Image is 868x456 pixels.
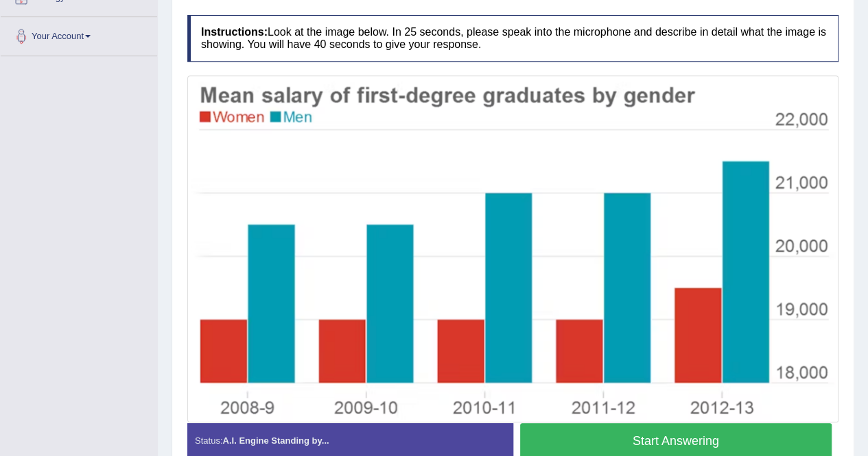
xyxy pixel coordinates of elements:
a: Your Account [1,17,157,51]
h4: Look at the image below. In 25 seconds, please speak into the microphone and describe in detail w... [187,15,838,61]
b: Instructions: [201,26,268,38]
strong: A.I. Engine Standing by... [222,435,329,446]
